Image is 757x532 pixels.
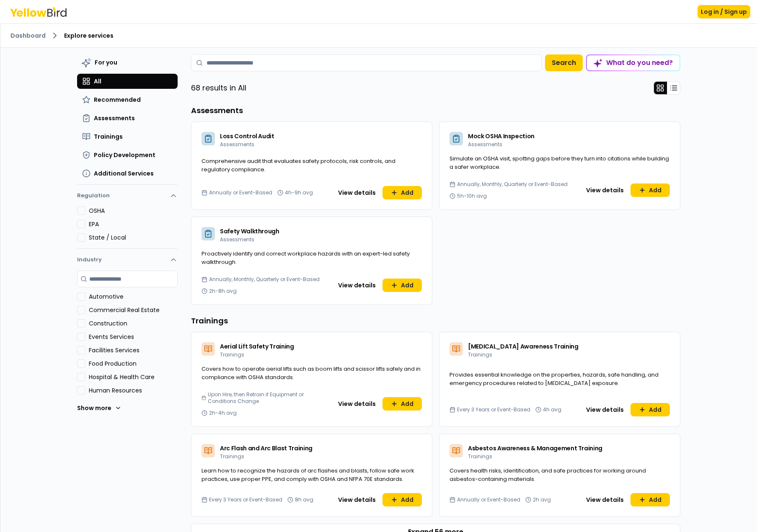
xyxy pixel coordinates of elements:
[285,189,313,196] span: 4h-9h avg
[77,111,178,126] button: Assessments
[89,333,178,341] label: Events Services
[94,96,141,104] span: Recommended
[220,351,244,358] span: Trainings
[209,288,237,294] span: 2h-8h avg
[77,271,178,423] div: Industry
[95,58,117,67] span: For you
[630,403,670,416] button: Add
[94,132,123,141] span: Trainings
[630,183,670,197] button: Add
[457,193,487,199] span: 5h-10h avg
[457,496,520,503] span: Annually or Event-Based
[10,31,46,40] a: Dashboard
[89,386,178,395] label: Human Resources
[94,151,155,159] span: Policy Development
[10,31,747,41] nav: breadcrumb
[209,410,237,416] span: 2h-4h avg
[698,5,750,18] button: Log in / Sign up
[77,166,178,181] button: Additional Services
[382,397,422,411] button: Add
[586,54,680,71] button: What do you need?
[382,186,422,199] button: Add
[220,342,294,351] span: Aerial Lift Safety Training
[587,55,679,70] div: What do you need?
[468,141,502,148] span: Assessments
[94,77,101,85] span: All
[581,493,629,506] button: View details
[220,444,313,452] span: Arc Flash and Arc Blast Training
[545,54,583,71] button: Search
[202,250,410,266] span: Proactively identify and correct workplace hazards with an expert-led safety walkthrough.
[543,406,561,413] span: 4h avg
[450,371,659,387] span: Provides essential knowledge on the properties, hazards, safe handling, and emergency procedures ...
[77,54,178,70] button: For you
[94,169,154,178] span: Additional Services
[468,342,578,351] span: [MEDICAL_DATA] Awareness Training
[89,233,178,242] label: State / Local
[89,292,178,301] label: Automotive
[468,453,492,460] span: Trainings
[382,493,422,506] button: Add
[89,373,178,381] label: Hospital & Health Care
[209,496,282,503] span: Every 3 Years or Event-Based
[77,147,178,163] button: Policy Development
[220,453,244,460] span: Trainings
[77,188,178,207] button: Regulation
[333,493,381,506] button: View details
[89,306,178,314] label: Commercial Real Estate
[630,493,670,506] button: Add
[191,315,680,327] h3: Trainings
[77,92,178,107] button: Recommended
[533,496,551,503] span: 2h avg
[581,183,629,197] button: View details
[450,467,646,483] span: Covers health risks, identification, and safe practices for working around asbestos-containing ma...
[220,141,254,148] span: Assessments
[468,444,602,452] span: Asbestos Awareness & Management Training
[333,397,381,411] button: View details
[202,365,421,381] span: Covers how to operate aerial lifts such as boom lifts and scissor lifts safely and in compliance ...
[94,114,135,122] span: Assessments
[191,105,680,116] h3: Assessments
[220,227,279,235] span: Safety Walkthrough
[209,276,320,283] span: Annually, Monthly, Quarterly or Event-Based
[468,351,492,358] span: Trainings
[89,207,178,215] label: OSHA
[89,220,178,228] label: EPA
[468,132,535,140] span: Mock OSHA Inspection
[333,186,381,199] button: View details
[208,391,330,405] span: Upon Hire, then Retrain if Equipment or Conditions Change
[333,279,381,292] button: View details
[202,157,395,173] span: Comprehensive audit that evaluates safety protocols, risk controls, and regulatory compliance.
[295,496,313,503] span: 8h avg
[64,31,114,40] span: Explore services
[581,403,629,416] button: View details
[220,132,274,140] span: Loss Control Audit
[77,129,178,144] button: Trainings
[89,346,178,354] label: Facilities Services
[77,400,121,416] button: Show more
[77,74,178,89] button: All
[77,207,178,248] div: Regulation
[191,82,246,94] p: 68 results in All
[457,406,530,413] span: Every 3 Years or Event-Based
[89,359,178,368] label: Food Production
[209,189,272,196] span: Annually or Event-Based
[202,467,414,483] span: Learn how to recognize the hazards of arc flashes and blasts, follow safe work practices, use pro...
[457,181,568,188] span: Annually, Monthly, Quarterly or Event-Based
[89,319,178,328] label: Construction
[77,249,178,271] button: Industry
[220,236,254,243] span: Assessments
[450,155,669,171] span: Simulate an OSHA visit, spotting gaps before they turn into citations while building a safer work...
[382,279,422,292] button: Add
